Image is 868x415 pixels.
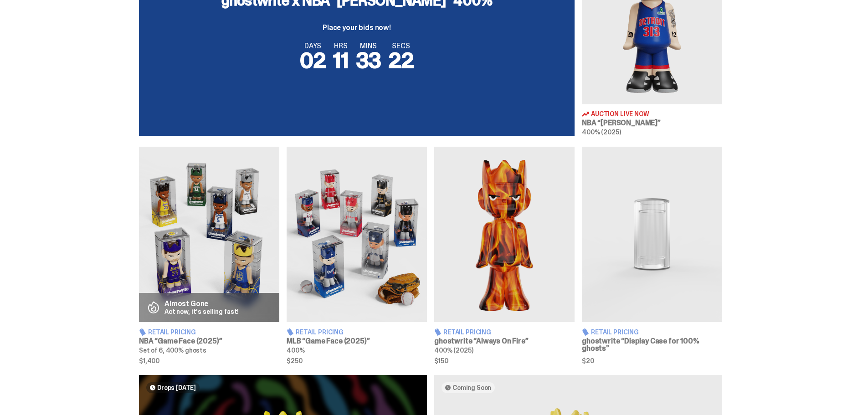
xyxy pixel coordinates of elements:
img: Game Face (2025) [287,147,427,322]
a: Game Face (2025) Almost Gone Act now, it's selling fast! Retail Pricing [139,147,279,364]
h3: NBA “[PERSON_NAME]” [582,119,722,127]
h3: NBA “Game Face (2025)” [139,338,279,345]
span: Retail Pricing [296,329,344,335]
span: $150 [434,358,575,364]
span: Set of 6, 400% ghosts [139,346,206,354]
span: 11 [333,46,349,75]
span: 33 [356,46,381,75]
span: Retail Pricing [591,329,639,335]
a: Always On Fire Retail Pricing [434,147,575,364]
span: SECS [388,42,414,50]
span: 400% (2025) [582,128,621,136]
span: Drops [DATE] [157,384,196,391]
span: HRS [333,42,349,50]
span: Auction Live Now [591,111,649,117]
p: Almost Gone [164,300,239,307]
img: Always On Fire [434,147,575,322]
h3: MLB “Game Face (2025)” [287,338,427,345]
span: $1,400 [139,358,279,364]
span: MINS [356,42,381,50]
span: 02 [300,46,326,75]
span: Coming Soon [452,384,491,391]
h3: ghostwrite “Always On Fire” [434,338,575,345]
span: Retail Pricing [148,329,196,335]
span: 400% [287,346,304,354]
img: Game Face (2025) [139,147,279,322]
h3: ghostwrite “Display Case for 100% ghosts” [582,338,722,352]
span: DAYS [300,42,326,50]
p: Act now, it's selling fast! [164,308,239,315]
span: $250 [287,358,427,364]
span: 22 [388,46,414,75]
span: Retail Pricing [443,329,491,335]
a: Display Case for 100% ghosts Retail Pricing [582,147,722,364]
p: Place your bids now! [221,24,492,31]
a: Game Face (2025) Retail Pricing [287,147,427,364]
span: $20 [582,358,722,364]
img: Display Case for 100% ghosts [582,147,722,322]
span: 400% (2025) [434,346,473,354]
